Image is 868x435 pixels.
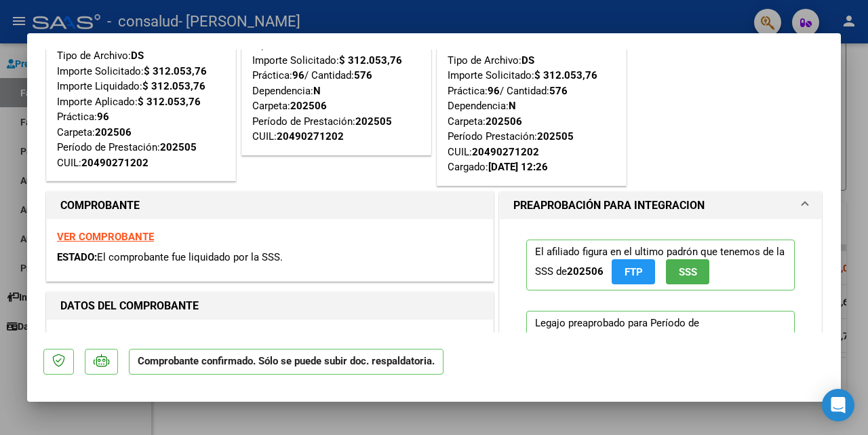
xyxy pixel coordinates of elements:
strong: 202506 [567,265,604,278]
strong: COMPROBANTE [60,199,140,212]
p: El afiliado figura en el ultimo padrón que tenemos de la SSS de [526,240,795,290]
span: El comprobante fue liquidado por la SSS. [97,251,283,263]
strong: 96 [292,69,304,81]
a: VER COMPROBANTE [57,231,154,243]
strong: [DATE] 12:26 [488,161,548,173]
strong: 96 [488,85,500,97]
strong: $ 312.053,76 [142,80,205,92]
h1: PREAPROBACIÓN PARA INTEGRACION [513,197,705,214]
strong: 202506 [290,100,327,112]
strong: 202506 [95,126,132,138]
strong: 576 [354,69,372,81]
strong: N [313,85,321,97]
strong: DS [131,50,144,62]
mat-expansion-panel-header: PREAPROBACIÓN PARA INTEGRACION [500,192,821,219]
div: Tipo de Archivo: Importe Solicitado: Práctica: / Cantidad: Dependencia: Carpeta: Período Prestaci... [448,37,616,175]
div: 20490271202 [81,155,149,171]
strong: $ 312.053,76 [339,54,402,67]
strong: 96 [97,111,109,123]
div: 20490271202 [277,129,344,145]
div: Tipo de Archivo: Importe Solicitado: Práctica: / Cantidad: Dependencia: Carpeta: Período de Prest... [252,37,420,145]
button: FTP [612,259,655,284]
span: ESTADO: [57,251,97,263]
strong: 202506 [486,115,522,128]
strong: DATOS DEL COMPROBANTE [60,299,199,312]
strong: $ 312.053,76 [138,96,201,108]
div: 20490271202 [472,145,539,160]
strong: 202505 [587,332,623,344]
strong: 202505 [355,115,392,128]
strong: 576 [549,85,568,97]
strong: N [509,100,516,112]
strong: $ 312.053,76 [534,69,597,81]
strong: $ 312.053,76 [144,65,207,77]
strong: DS [521,54,534,67]
span: FTP [625,266,643,278]
strong: 202505 [537,130,574,143]
span: SSS [679,266,697,278]
div: Tipo de Archivo: Importe Solicitado: Importe Liquidado: Importe Aplicado: Práctica: Carpeta: Perí... [57,48,225,170]
strong: 202505 [160,141,197,153]
p: Comprobante confirmado. Sólo se puede subir doc. respaldatoria. [129,349,443,375]
button: SSS [666,259,709,284]
div: Open Intercom Messenger [822,389,854,421]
